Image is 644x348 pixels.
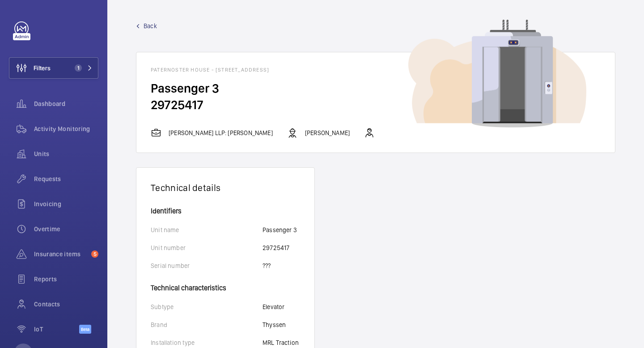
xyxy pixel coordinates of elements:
[151,80,601,97] h2: Passenger 3
[151,338,263,347] p: Installation type
[263,302,284,311] p: Elevator
[169,128,273,137] p: [PERSON_NAME] LLP: [PERSON_NAME]
[34,275,98,284] span: Reports
[263,320,286,329] p: Thyssen
[75,64,82,72] span: 1
[34,325,79,334] span: IoT
[151,261,263,270] p: Serial number
[151,279,300,292] h4: Technical characteristics
[151,302,263,311] p: Subtype
[263,338,299,347] p: MRL Traction
[9,57,98,79] button: Filters1
[34,250,88,259] span: Insurance items
[34,199,98,208] span: Invoicing
[263,225,297,234] p: Passenger 3
[34,149,98,158] span: Units
[34,64,51,72] span: Filters
[151,97,601,113] h2: 29725417
[91,250,98,258] span: 5
[151,208,300,215] h4: Identifiers
[263,243,289,252] p: 29725417
[151,67,601,73] h1: Paternoster House - [STREET_ADDRESS]
[263,261,271,270] p: ???
[151,225,263,234] p: Unit name
[144,21,157,30] span: Back
[151,320,263,329] p: Brand
[151,243,263,252] p: Unit number
[34,99,98,108] span: Dashboard
[34,225,98,233] span: Overtime
[151,182,300,193] h1: Technical details
[34,124,98,133] span: Activity Monitoring
[305,128,350,137] p: [PERSON_NAME]
[408,20,586,128] img: device image
[79,325,91,334] span: Beta
[34,174,98,183] span: Requests
[34,300,98,309] span: Contacts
